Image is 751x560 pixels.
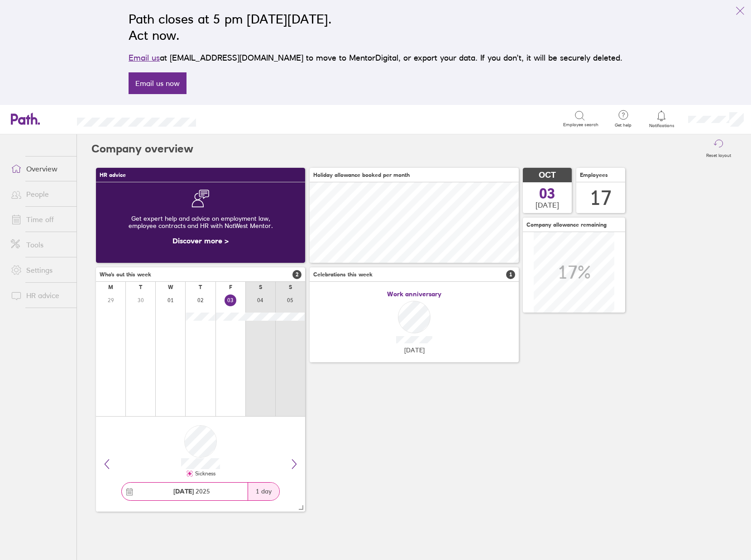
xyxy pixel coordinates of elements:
[100,271,151,278] span: Who's out this week
[647,109,676,128] a: Notifications
[563,122,598,128] span: Employee search
[220,114,244,123] div: Search
[289,284,292,290] div: S
[173,488,210,495] span: 2025
[4,160,77,178] a: Overview
[506,270,515,279] span: 1
[229,284,232,290] div: F
[199,284,202,290] div: T
[248,483,279,500] div: 1 day
[108,284,113,290] div: M
[139,284,142,290] div: T
[91,134,193,163] h2: Company overview
[539,171,556,180] span: OCT
[129,11,622,43] h2: Path closes at 5 pm [DATE][DATE]. Act now.
[526,222,607,228] span: Company allowance remaining
[4,261,77,279] a: Settings
[173,487,194,495] strong: [DATE]
[590,186,612,209] div: 17
[580,172,608,178] span: Employees
[647,123,676,128] span: Notifications
[259,284,262,290] div: S
[387,290,441,298] span: Work anniversary
[129,52,622,64] p: at [EMAIL_ADDRESS][DOMAIN_NAME] to move to MentorDigital, or export your data. If you don’t, it w...
[536,201,559,209] span: [DATE]
[172,236,229,245] a: Discover more >
[4,185,77,203] a: People
[313,271,373,278] span: Celebrations this week
[539,186,555,201] span: 03
[292,270,301,279] span: 2
[313,172,410,178] span: Holiday allowance booked per month
[129,72,187,94] a: Email us now
[193,470,215,477] div: Sickness
[608,123,638,128] span: Get help
[129,53,160,62] a: Email us
[701,150,737,158] label: Reset layout
[168,284,173,290] div: W
[701,134,737,163] button: Reset layout
[4,236,77,254] a: Tools
[4,286,77,304] a: HR advice
[100,172,126,178] span: HR advice
[103,208,298,237] div: Get expert help and advice on employment law, employee contracts and HR with NatWest Mentor.
[4,210,77,228] a: Time off
[404,346,425,354] span: [DATE]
